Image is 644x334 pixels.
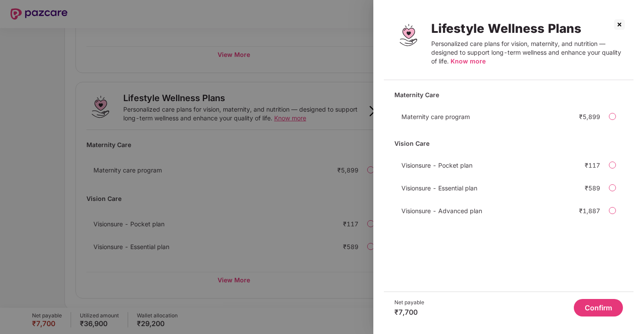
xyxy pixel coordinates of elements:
div: Personalized care plans for vision, maternity, and nutrition — designed to support long-term well... [431,39,623,66]
img: Lifestyle Wellness Plans [394,21,422,49]
div: ₹589 [585,184,600,192]
span: Know more [451,57,486,65]
button: Confirm [574,299,623,316]
div: Vision Care [394,136,623,151]
span: Visionsure - Advanced plan [401,207,482,214]
div: ₹1,887 [579,207,600,214]
div: Maternity Care [394,87,623,102]
div: ₹5,899 [579,113,600,120]
img: svg+xml;base64,PHN2ZyBpZD0iQ3Jvc3MtMzJ4MzIiIHhtbG5zPSJodHRwOi8vd3d3LnczLm9yZy8yMDAwL3N2ZyIgd2lkdG... [612,18,626,32]
div: ₹7,700 [394,308,424,316]
span: Visionsure - Essential plan [401,184,477,192]
div: Lifestyle Wellness Plans [431,21,623,36]
span: Maternity care program [401,113,470,120]
div: ₹117 [585,162,600,169]
div: Net payable [394,299,424,306]
span: Visionsure - Pocket plan [401,162,472,169]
